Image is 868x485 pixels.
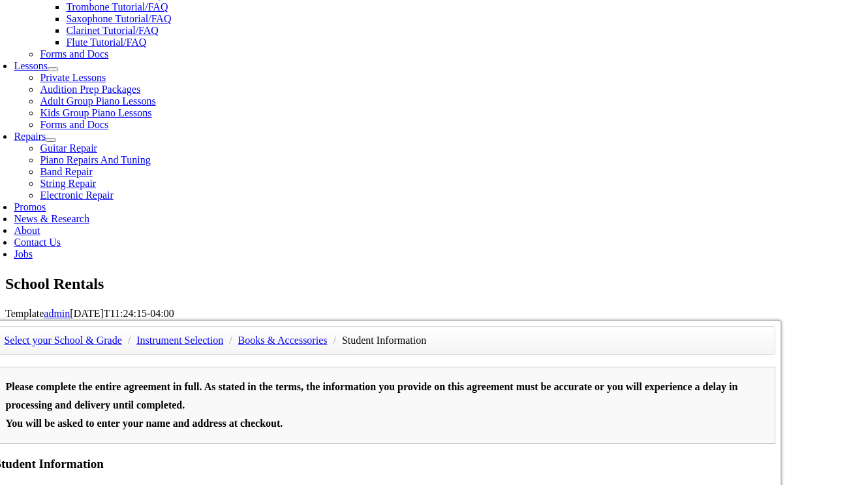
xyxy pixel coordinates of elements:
[40,178,96,189] a: String Repair
[226,335,235,346] span: /
[40,107,151,118] a: Kids Group Piano Lessons
[125,335,134,346] span: /
[108,3,144,17] input: Page
[40,166,92,177] a: Band Repair
[70,308,174,319] span: [DATE]T11:24:15-04:00
[66,37,146,48] a: Flute Tutorial/FAQ
[46,138,56,142] button: Open submenu of Repairs
[14,237,61,248] a: Contact Us
[14,201,46,212] a: Promos
[144,3,163,18] span: of 2
[330,335,339,346] span: /
[40,154,150,165] a: Piano Repairs And Tuning
[40,48,108,59] a: Forms and Docs
[14,131,46,142] a: Repairs
[66,25,159,36] a: Clarinet Tutorial/FAQ
[14,225,40,236] a: About
[14,213,89,224] a: News & Research
[14,60,48,71] a: Lessons
[238,335,328,346] a: Books & Accessories
[136,335,223,346] a: Instrument Selection
[40,190,113,201] a: Electronic Repair
[44,308,70,319] a: admin
[372,3,465,17] select: Zoom
[40,72,106,83] a: Private Lessons
[48,67,58,71] button: Open submenu of Lessons
[66,1,168,12] a: Trombone Tutorial/FAQ
[40,119,108,130] a: Forms and Docs
[40,95,155,107] a: Adult Group Piano Lessons
[342,331,426,350] li: Student Information
[4,335,121,346] a: Select your School & Grade
[14,248,32,259] a: Jobs
[40,84,140,95] a: Audition Prep Packages
[5,308,44,319] span: Template
[40,142,97,154] a: Guitar Repair
[66,13,171,24] a: Saxophone Tutorial/FAQ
